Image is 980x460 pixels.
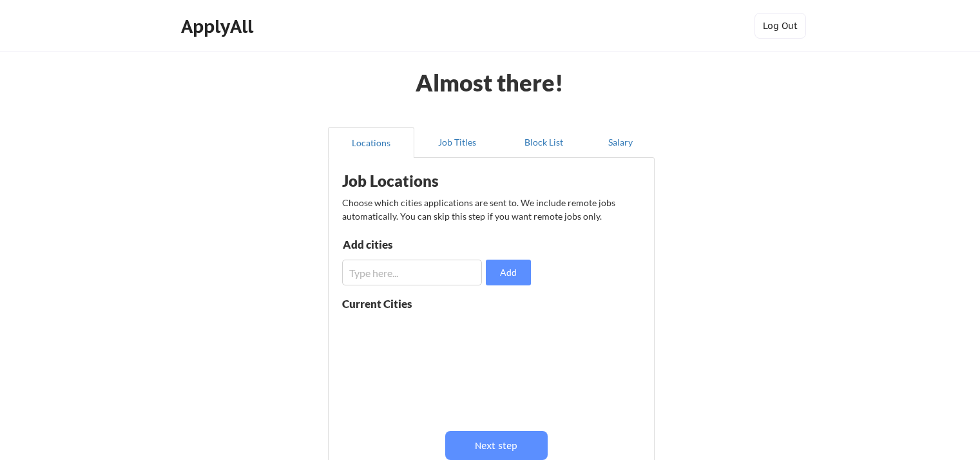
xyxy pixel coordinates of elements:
[754,13,806,39] button: Log Out
[414,127,501,158] button: Job Titles
[328,127,414,158] button: Locations
[342,196,639,223] div: Choose which cities applications are sent to. We include remote jobs automatically. You can skip ...
[342,298,440,309] div: Current Cities
[501,127,587,158] button: Block List
[399,71,579,94] div: Almost there!
[181,15,257,37] div: ApplyAll
[445,431,548,460] button: Next step
[342,260,482,285] input: Type here...
[342,173,504,189] div: Job Locations
[486,260,531,285] button: Add
[343,239,476,250] div: Add cities
[587,127,655,158] button: Salary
